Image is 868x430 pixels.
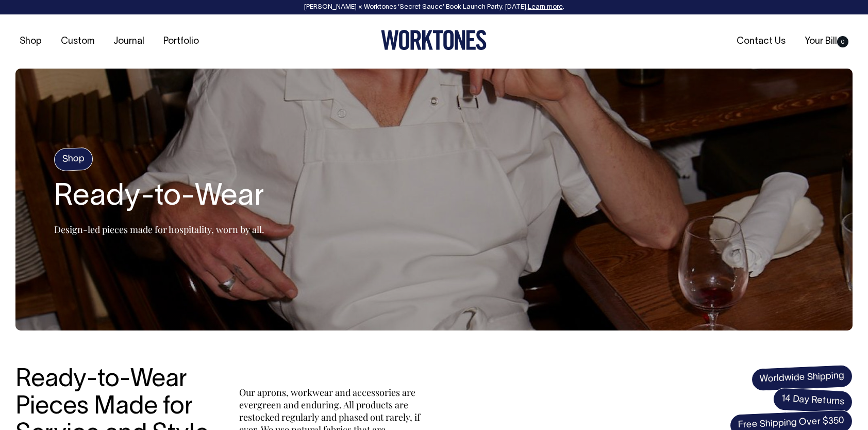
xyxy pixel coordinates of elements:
a: Custom [57,33,98,50]
a: Your Bill0 [800,33,853,50]
h2: Ready-to-Wear [54,181,264,214]
a: Portfolio [159,33,203,50]
div: [PERSON_NAME] × Worktones ‘Secret Sauce’ Book Launch Party, [DATE]. . [10,4,858,11]
a: Learn more [528,4,563,10]
span: Worldwide Shipping [751,365,853,391]
a: Shop [15,33,46,50]
p: Design-led pieces made for hospitality, worn by all. [54,223,264,236]
span: 14 Day Returns [773,387,853,414]
span: 0 [837,36,848,47]
h4: Shop [54,147,93,172]
a: Journal [109,33,148,50]
a: Contact Us [732,33,790,50]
